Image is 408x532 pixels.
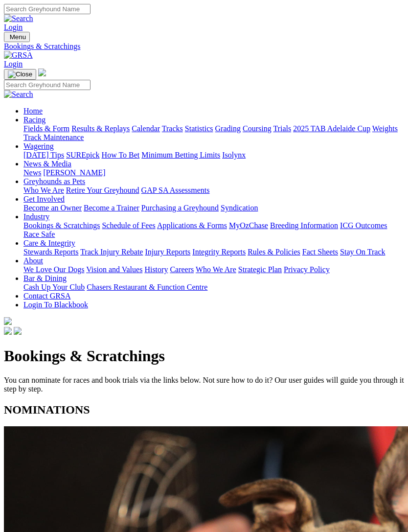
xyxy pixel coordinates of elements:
[23,186,64,194] a: Who We Are
[4,90,33,99] img: Search
[23,248,404,256] div: Care & Integrity
[23,116,45,124] a: Racing
[23,168,404,177] div: News & Media
[293,124,370,133] a: 2025 TAB Adelaide Cup
[4,327,12,335] img: facebook.svg
[23,107,43,115] a: Home
[4,80,91,90] input: Search
[8,70,32,78] img: Close
[4,403,404,416] h2: NOMINATIONS
[221,204,258,212] a: Syndication
[66,186,139,194] a: Retire Your Greyhound
[4,60,23,68] a: Login
[102,151,140,159] a: How To Bet
[145,248,190,256] a: Injury Reports
[23,142,54,150] a: Wagering
[10,33,26,41] span: Menu
[4,347,404,365] h1: Bookings & Scratchings
[23,230,55,238] a: Race Safe
[23,274,67,282] a: Bar & Dining
[144,265,168,274] a: History
[23,133,84,141] a: Track Maintenance
[4,32,30,42] button: Toggle navigation
[4,14,33,23] img: Search
[66,151,99,159] a: SUREpick
[23,204,82,212] a: Become an Owner
[23,212,49,221] a: Industry
[23,186,404,195] div: Greyhounds as Pets
[86,265,142,274] a: Vision and Values
[71,124,130,133] a: Results & Replays
[132,124,160,133] a: Calendar
[238,265,282,274] a: Strategic Plan
[23,256,43,265] a: About
[4,69,36,80] button: Toggle navigation
[340,248,385,256] a: Stay On Track
[4,51,33,60] img: GRSA
[4,376,404,393] p: You can nominate for races and book trials via the links below. Not sure how to do it? Our user g...
[87,283,207,291] a: Chasers Restaurant & Function Centre
[23,265,404,274] div: About
[222,151,246,159] a: Isolynx
[185,124,213,133] a: Statistics
[196,265,236,274] a: Who We Are
[215,124,241,133] a: Grading
[23,124,404,142] div: Racing
[23,204,404,212] div: Get Involved
[229,221,268,230] a: MyOzChase
[14,327,22,335] img: twitter.svg
[273,124,291,133] a: Trials
[23,221,404,239] div: Industry
[270,221,338,230] a: Breeding Information
[162,124,183,133] a: Tracks
[372,124,398,133] a: Weights
[284,265,330,274] a: Privacy Policy
[340,221,387,230] a: ICG Outcomes
[243,124,272,133] a: Coursing
[102,221,155,230] a: Schedule of Fees
[141,186,210,194] a: GAP SA Assessments
[4,42,404,51] a: Bookings & Scratchings
[84,204,139,212] a: Become a Trainer
[23,195,65,203] a: Get Involved
[23,221,100,230] a: Bookings & Scratchings
[248,248,300,256] a: Rules & Policies
[23,168,41,177] a: News
[23,248,78,256] a: Stewards Reports
[4,317,12,325] img: logo-grsa-white.png
[23,265,84,274] a: We Love Our Dogs
[23,283,404,292] div: Bar & Dining
[302,248,338,256] a: Fact Sheets
[141,151,220,159] a: Minimum Betting Limits
[23,124,69,133] a: Fields & Form
[157,221,227,230] a: Applications & Forms
[4,23,23,31] a: Login
[192,248,246,256] a: Integrity Reports
[23,301,88,309] a: Login To Blackbook
[80,248,143,256] a: Track Injury Rebate
[23,283,85,291] a: Cash Up Your Club
[23,239,75,247] a: Care & Integrity
[43,168,105,177] a: [PERSON_NAME]
[23,151,64,159] a: [DATE] Tips
[23,292,70,300] a: Contact GRSA
[141,204,219,212] a: Purchasing a Greyhound
[23,151,404,160] div: Wagering
[38,69,46,76] img: logo-grsa-white.png
[4,4,91,14] input: Search
[170,265,194,274] a: Careers
[23,160,71,168] a: News & Media
[23,177,85,185] a: Greyhounds as Pets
